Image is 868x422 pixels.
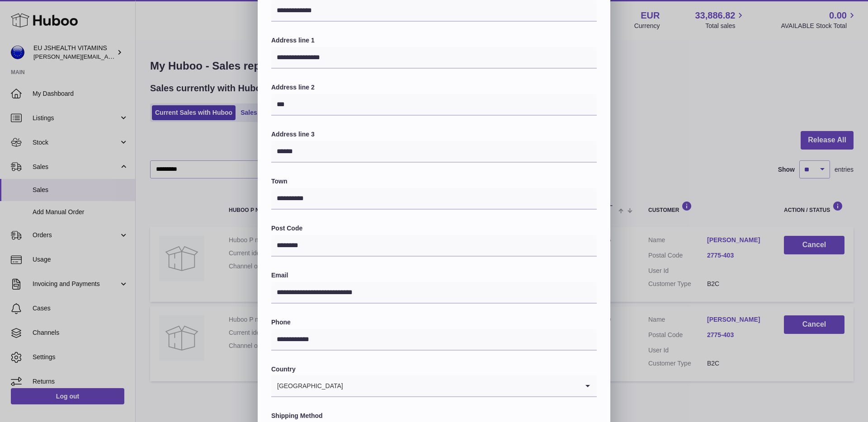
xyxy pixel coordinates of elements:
span: [GEOGRAPHIC_DATA] [271,375,344,396]
label: Address line 2 [271,83,597,92]
label: Email [271,271,597,280]
div: Search for option [271,375,597,397]
label: Phone [271,318,597,327]
label: Post Code [271,224,597,233]
label: Shipping Method [271,412,597,420]
label: Address line 3 [271,130,597,139]
label: Address line 1 [271,36,597,45]
label: Country [271,365,597,374]
label: Town [271,177,597,186]
input: Search for option [344,375,579,396]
